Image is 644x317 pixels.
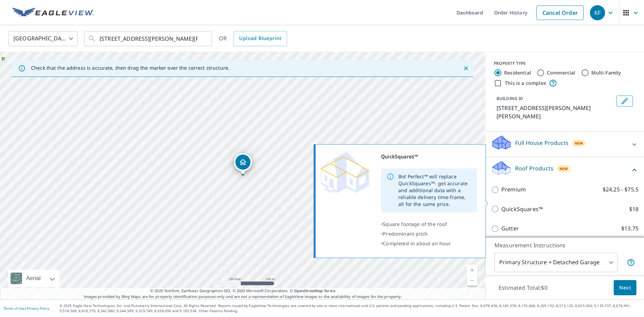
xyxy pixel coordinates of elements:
[621,224,638,233] p: $13.75
[560,166,568,171] span: New
[398,170,471,210] div: Bid Perfect™ will replace QuickSquares™- get accurate and additional data with a reliable deliver...
[497,96,523,101] p: BUILDING ID
[234,31,287,46] a: Upload Blueprint
[493,280,553,295] p: Estimated Total: $0
[31,65,229,71] p: Check that the address is accurate, then drag the marker over the correct structure.
[461,64,470,73] button: Close
[494,253,618,272] div: Primary Structure + Detached Garage
[501,224,519,233] p: Gutter
[383,240,451,247] span: Completed in about an hour
[324,288,335,293] a: Terms
[619,284,631,292] span: Next
[504,69,531,76] label: Residential
[497,104,614,120] p: [STREET_ADDRESS][PERSON_NAME][PERSON_NAME]
[381,152,477,161] div: QuickSquares™
[3,306,25,311] a: Terms of Use
[494,60,636,67] div: PROPERTY TYPE
[381,229,477,239] div: •
[381,219,477,229] div: •
[24,270,43,287] div: Aerial
[100,29,198,48] input: Search by address or latitude-longitude
[501,185,526,194] p: Premium
[383,230,428,237] span: Predominant pitch
[321,152,369,193] img: Premium
[603,185,638,194] p: $24.25 - $75.5
[616,96,633,107] button: Edit building 1
[491,135,638,154] div: Full House ProductsNew
[590,5,605,20] div: KF
[501,205,543,214] p: QuickSquares™
[547,69,575,76] label: Commercial
[3,306,49,310] p: |
[9,29,78,48] div: [GEOGRAPHIC_DATA]
[60,303,641,314] p: © 2025 Eagle View Technologies, Inc. and Pictometry International Corp. All Rights Reserved. Repo...
[294,288,323,293] a: OpenStreetMap
[234,153,252,175] div: Dropped pin, building 1, Residential property, 701 Armand St Mandeville, LA 70448
[467,275,477,286] a: Current Level 17, Zoom Out
[515,139,569,147] p: Full House Products
[239,34,281,43] span: Upload Blueprint
[27,306,49,311] a: Privacy Policy
[536,6,584,20] a: Cancel Order
[12,8,94,18] img: EV Logo
[383,221,447,227] span: Square footage of the roof
[8,270,60,287] div: Aerial
[505,80,546,87] label: This is a complex
[494,241,635,249] p: Measurement Instructions
[150,288,335,294] span: © 2025 TomTom, Earthstar Geographics SIO, © 2025 Microsoft Corporation, ©
[515,164,553,172] p: Roof Products
[219,31,287,46] div: OR
[614,280,636,296] button: Next
[591,69,621,76] label: Multi-Family
[629,205,638,214] p: $18
[381,239,477,248] div: •
[491,160,638,180] div: Roof ProductsNew
[575,140,583,146] span: New
[467,265,477,275] a: Current Level 17, Zoom In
